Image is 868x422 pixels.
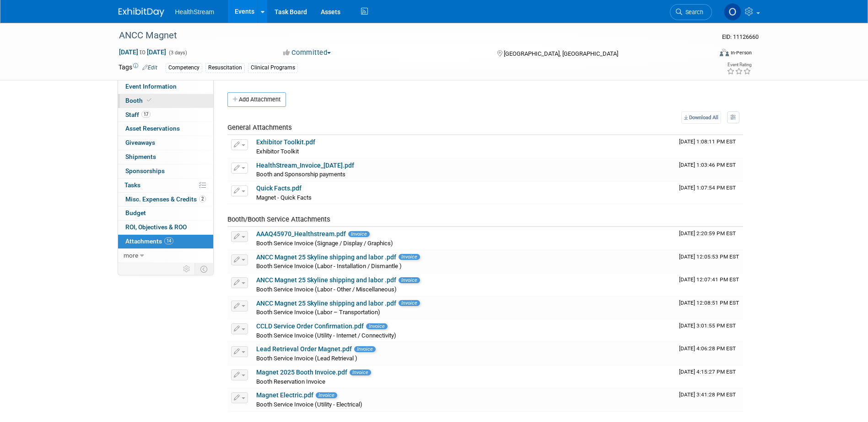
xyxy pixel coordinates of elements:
td: Upload Timestamp [675,388,743,411]
span: Upload Timestamp [679,185,736,191]
td: Upload Timestamp [675,250,743,273]
a: HealthStream_Invoice_[DATE].pdf [256,162,354,169]
span: Booth Service Invoice (Utility - Electrical) [256,401,362,408]
img: ExhibitDay [119,8,164,17]
div: Clinical Programs [248,63,298,73]
div: Event Rating [727,63,751,67]
span: Giveaways [125,139,155,146]
span: Invoice [348,231,370,237]
span: Exhibitor Toolkit [256,148,299,155]
a: AAAQ45970_Healthstream.pdf [256,230,346,237]
span: Upload Timestamp [679,345,736,352]
a: ROI, Objectives & ROO [118,221,213,234]
span: Booth Service Invoice (Labor - Installation / Dismantle ) [256,263,402,269]
button: Committed [280,48,334,58]
div: Resuscitation [205,63,245,73]
a: Shipments [118,150,213,164]
button: Add Attachment [227,92,286,107]
td: Upload Timestamp [675,158,743,181]
a: Event Information [118,80,213,94]
span: Booth Service Invoice (Lead Retrieval ) [256,355,357,362]
a: Exhibitor Toolkit.pdf [256,138,315,146]
span: (3 days) [168,50,187,56]
i: Booth reservation complete [147,98,151,103]
td: Upload Timestamp [675,296,743,319]
span: to [138,48,147,56]
span: Upload Timestamp [679,230,736,237]
span: Upload Timestamp [679,391,736,398]
span: Misc. Expenses & Credits [125,195,206,203]
span: Event Information [125,83,177,90]
span: Sponsorships [125,167,165,174]
a: Quick Facts.pdf [256,185,302,192]
img: Format-Inperson.png [720,49,729,56]
span: 2 [199,195,206,202]
td: Upload Timestamp [675,273,743,296]
span: Booth Service Invoice (Signage / Display / Graphics) [256,240,393,247]
a: Staff17 [118,108,213,122]
td: Personalize Event Tab Strip [179,263,195,275]
span: Shipments [125,153,156,160]
td: Upload Timestamp [675,227,743,250]
span: Tasks [124,181,140,189]
a: Attachments14 [118,235,213,248]
span: Search [682,9,703,16]
td: Upload Timestamp [675,135,743,158]
span: Upload Timestamp [679,300,739,306]
span: Booth Reservation Invoice [256,378,325,385]
span: Budget [125,209,146,216]
a: Asset Reservations [118,122,213,136]
a: Giveaways [118,136,213,150]
span: Upload Timestamp [679,322,736,329]
span: 14 [164,237,173,244]
a: Misc. Expenses & Credits2 [118,193,213,206]
a: Budget [118,206,213,220]
a: Tasks [118,179,213,192]
div: In-Person [730,49,752,56]
a: Magnet 2025 Booth Invoice.pdf [256,369,347,376]
span: Event ID: 11126660 [722,33,759,40]
a: ANCC Magnet 25 Skyline shipping and labor .pdf [256,300,396,307]
span: Booth Service Invoice (Labor - Other / Miscellaneous) [256,286,397,293]
span: Upload Timestamp [679,253,739,260]
span: Upload Timestamp [679,138,736,145]
span: Booth Service Invoice (Utility - Internet / Connectivity) [256,332,396,339]
span: ROI, Objectives & ROO [125,223,187,231]
span: Upload Timestamp [679,369,736,375]
td: Upload Timestamp [675,181,743,204]
span: Magnet - Quick Facts [256,194,312,201]
span: Upload Timestamp [679,276,739,283]
a: ANCC Magnet 25 Skyline shipping and labor .pdf [256,253,396,261]
span: Invoice [366,323,388,329]
span: Attachments [125,237,173,245]
div: ANCC Magnet [116,27,698,44]
span: Booth and Sponsorship payments [256,171,345,178]
a: ANCC Magnet 25 Skyline shipping and labor .pdf [256,276,396,284]
a: Search [670,4,712,20]
span: Booth Service Invoice (Labor – Transportation) [256,309,380,316]
div: Competency [166,63,202,73]
a: Magnet Electric.pdf [256,391,313,399]
a: Lead Retrieval Order Magnet.pdf [256,345,352,353]
a: Download All [681,111,721,124]
td: Toggle Event Tabs [194,263,213,275]
a: more [118,249,213,263]
span: Invoice [316,392,337,398]
span: Invoice [399,300,420,306]
td: Upload Timestamp [675,319,743,342]
span: Asset Reservations [125,125,180,132]
span: Invoice [350,369,371,375]
td: Tags [119,63,157,73]
span: Upload Timestamp [679,162,736,168]
span: General Attachments [227,123,292,132]
a: Sponsorships [118,164,213,178]
td: Upload Timestamp [675,365,743,388]
span: [GEOGRAPHIC_DATA], [GEOGRAPHIC_DATA] [504,50,618,57]
span: Invoice [354,346,376,352]
span: Booth/Booth Service Attachments [227,215,330,223]
a: Edit [142,64,157,71]
span: Staff [125,111,151,118]
td: Upload Timestamp [675,342,743,365]
div: Event Format [658,47,752,61]
span: Invoice [399,277,420,283]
